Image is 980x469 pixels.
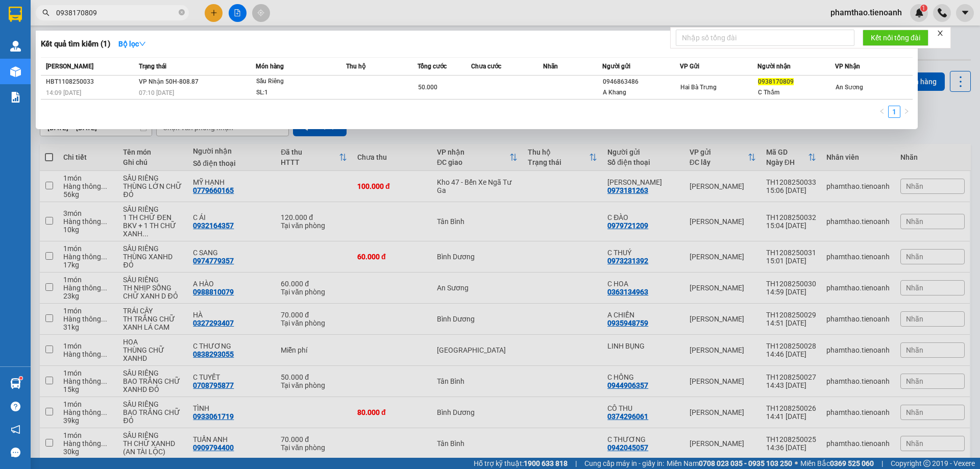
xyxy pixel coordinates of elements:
span: VP Nhận 50H-808.87 [139,78,199,85]
li: 1 [888,106,900,118]
span: Người nhận [757,63,791,70]
div: SL: 1 [256,87,333,98]
span: right [903,108,910,114]
span: left [879,108,885,114]
span: close [937,30,944,37]
img: warehouse-icon [10,66,21,77]
span: down [139,40,146,47]
span: question-circle [11,402,20,411]
img: warehouse-icon [10,41,21,52]
span: VP Nhận [835,63,860,70]
span: close-circle [179,9,185,15]
div: Sầu Riêng [256,76,333,87]
button: Bộ lọcdown [110,36,154,52]
div: HBT1108250033 [46,77,136,87]
div: A Khang [603,87,679,98]
span: An Sương [836,84,863,91]
span: 0938170809 [758,78,794,85]
span: VP Gửi [680,63,699,70]
span: message [11,448,20,457]
img: solution-icon [10,92,21,103]
div: 0946863486 [603,77,679,87]
span: Tổng cước [418,63,447,70]
span: Thu hộ [346,63,365,70]
button: Kết nối tổng đài [863,30,928,46]
span: 14:09 [DATE] [46,89,81,96]
span: Người gửi [602,63,630,70]
button: right [900,106,913,118]
span: notification [11,425,20,434]
span: 07:10 [DATE] [139,89,174,96]
h3: Kết quả tìm kiếm ( 1 ) [41,39,110,50]
img: warehouse-icon [10,378,21,389]
span: Nhãn [543,63,558,70]
span: Món hàng [256,63,284,70]
span: close-circle [179,8,185,18]
strong: Bộ lọc [118,40,146,48]
span: Trạng thái [139,63,166,70]
span: Kết nối tổng đài [871,32,920,43]
a: 1 [889,106,900,117]
li: Previous Page [876,106,888,118]
input: Tìm tên, số ĐT hoặc mã đơn [56,7,177,18]
span: [PERSON_NAME] [46,63,93,70]
img: logo-vxr [9,7,22,22]
button: left [876,106,888,118]
span: search [42,9,50,16]
span: Chưa cước [471,63,501,70]
span: Hai Bà Trưng [680,84,717,91]
sup: 1 [19,377,22,380]
input: Nhập số tổng đài [676,30,854,46]
span: 50.000 [418,84,437,91]
li: Next Page [900,106,913,118]
div: C Thắm [758,87,835,98]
